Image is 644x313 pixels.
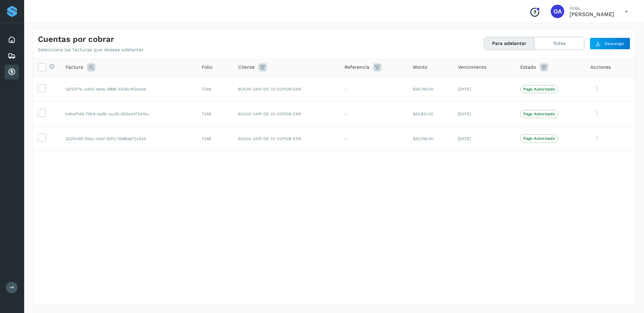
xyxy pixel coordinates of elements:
[344,64,369,71] span: Referencia
[570,5,614,11] p: Hola,
[65,64,83,71] span: Factura
[196,126,233,151] td: 7248
[408,102,452,126] td: $40,821.00
[452,102,515,126] td: [DATE]
[196,77,233,102] td: 7248
[60,102,196,126] td: b4baf1d9-70b9-4a9b-acd5-0b5ed472d1bc
[196,102,233,126] td: 7248
[534,37,584,50] button: Todas
[339,126,408,151] td: -
[452,77,515,102] td: [DATE]
[408,77,452,102] td: $34,794.00
[484,37,534,50] button: Para adelantar
[523,87,555,91] p: Pago Autorizado
[523,136,555,141] p: Pago Autorizado
[413,64,427,71] span: Monto
[38,47,144,53] p: Selecciona las facturas que deseas adelantar
[520,64,536,71] span: Estado
[238,64,255,71] span: Cliente
[452,126,515,151] td: [DATE]
[590,64,611,71] span: Acciones
[233,102,339,126] td: BOCAV SAPI DE CV SOFOM ENR
[408,126,452,151] td: $30,766.00
[60,77,196,102] td: 1af22f7b-e403-4eeb-888f-d536c4f3deeb
[5,49,19,63] div: Embarques
[339,102,408,126] td: -
[458,64,486,71] span: Vencimiento
[233,77,339,102] td: BOCAV SAPI DE CV SOFOM ENR
[523,112,555,116] p: Pago Autorizado
[570,11,614,17] p: OSCAR ARZATE LEIJA
[5,65,19,79] div: Cuentas por cobrar
[5,33,19,47] div: Inicio
[202,64,212,71] span: Folio
[60,126,196,151] td: 332fb06f-93ac-43ef-93f2-3b86a672c634
[339,77,408,102] td: -
[233,126,339,151] td: BOCAV SAPI DE CV SOFOM ENR
[38,35,114,44] h4: Cuentas por cobrar
[605,41,625,47] span: Descargar
[590,38,630,50] button: Descargar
